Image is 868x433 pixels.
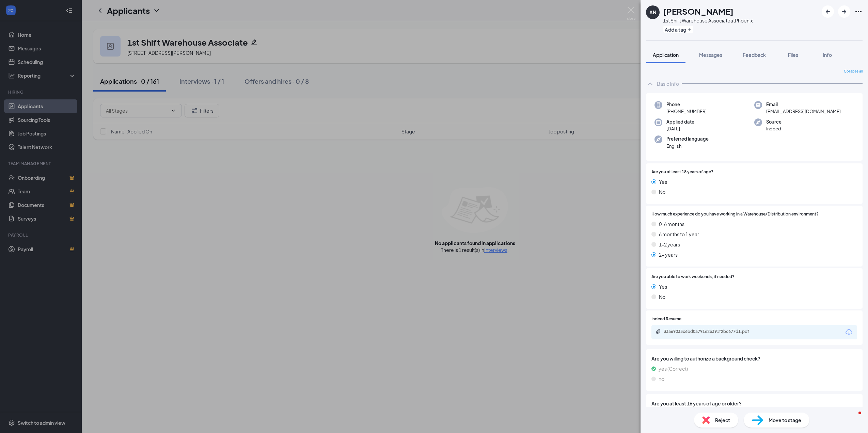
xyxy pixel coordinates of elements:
h1: [PERSON_NAME] [663,5,733,17]
span: Preferred language [666,135,709,142]
span: Application [653,52,679,58]
span: English [666,143,709,149]
a: Paperclip33a69033c6bd0a791e2e391f2bc677d1.pdf [656,329,766,335]
span: Email [766,101,841,108]
svg: Plus [688,28,692,32]
span: [DATE] [666,125,694,132]
svg: ArrowRight [840,7,848,16]
iframe: Intercom live chat [845,410,861,426]
svg: Paperclip [656,329,661,334]
button: PlusAdd a tag [663,26,693,33]
span: Are you at least 16 years of age or older? [651,400,857,407]
span: Applied date [666,118,694,125]
span: 0-6 months [659,220,684,228]
span: [EMAIL_ADDRESS][DOMAIN_NAME] [766,108,841,115]
span: Yes [659,283,667,290]
span: no [659,375,664,383]
div: 33a69033c6bd0a791e2e391f2bc677d1.pdf [664,329,759,334]
span: How much experience do you have working in a Warehouse/Distribution environment? [651,211,819,218]
div: Basic Info [657,80,679,87]
svg: ChevronUp [646,80,654,88]
span: Source [766,118,782,125]
span: No [659,188,665,196]
span: Messages [699,52,722,58]
span: Yes [659,178,667,186]
span: 6 months to 1 year [659,230,699,238]
span: Indeed Resume [651,316,681,322]
span: Are you able to work weekends, if needed? [651,274,735,280]
span: 1-2 years [659,241,680,248]
span: Are you at least 18 years of age? [651,169,713,175]
span: Phone [666,101,707,108]
svg: Ellipses [854,7,863,16]
button: ArrowLeftNew [822,5,834,18]
span: No [659,293,665,301]
svg: Download [845,328,853,336]
span: 2+ years [659,251,678,258]
div: 1st Shift Warehouse Associate at Phoenix [663,17,753,24]
span: Reject [715,416,730,424]
span: Files [788,52,798,58]
span: Move to stage [769,416,801,424]
span: Info [823,52,832,58]
div: AN [649,9,656,16]
span: Indeed [766,125,782,132]
span: [PHONE_NUMBER] [666,108,707,115]
span: yes (Correct) [659,365,688,372]
span: Collapse all [844,69,863,74]
button: ArrowRight [838,5,850,18]
span: Feedback [743,52,766,58]
span: Are you willing to authorize a background check? [651,355,857,362]
svg: ArrowLeftNew [824,7,832,16]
